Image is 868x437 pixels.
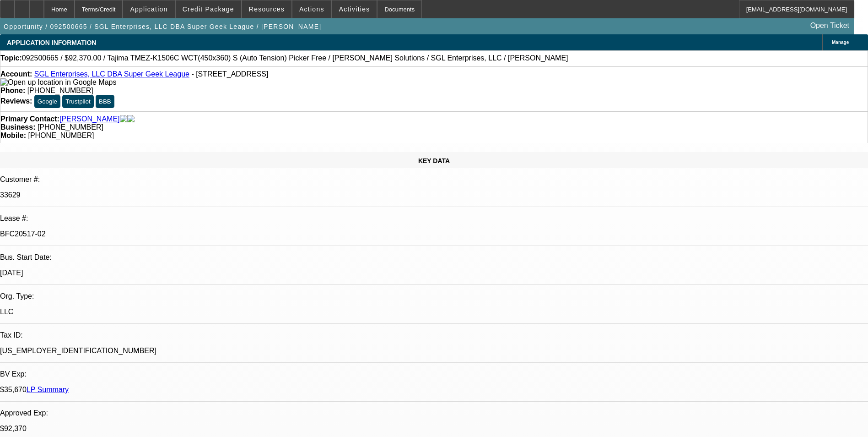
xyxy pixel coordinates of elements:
[27,87,93,94] span: [PHONE_NUMBER]
[299,5,324,13] span: Actions
[292,0,331,18] button: Actions
[130,5,167,13] span: Application
[96,95,114,108] button: BBB
[832,40,849,45] span: Manage
[0,123,35,131] strong: Business:
[0,78,116,87] img: Open up location in Google Maps
[34,70,189,78] a: SGL Enterprises, LLC DBA Super Geek League
[34,95,60,108] button: Google
[183,5,234,13] span: Credit Package
[339,5,370,13] span: Activities
[0,131,26,139] strong: Mobile:
[0,97,32,105] strong: Reviews:
[22,54,568,62] span: 092500665 / $92,370.00 / Tajima TMEZ-K1506C WCT(450x360) S (Auto Tension) Picker Free / [PERSON_N...
[120,115,127,123] img: facebook-icon.png
[7,39,96,46] span: APPLICATION INFORMATION
[127,115,135,123] img: linkedin-icon.png
[123,0,174,18] button: Application
[0,115,59,123] strong: Primary Contact:
[27,386,69,393] a: LP Summary
[28,131,94,139] span: [PHONE_NUMBER]
[0,78,116,86] a: View Google Maps
[807,18,853,33] a: Open Ticket
[0,54,22,62] strong: Topic:
[418,157,450,164] span: KEY DATA
[0,70,32,78] strong: Account:
[191,70,268,78] span: - [STREET_ADDRESS]
[4,23,321,30] span: Opportunity / 092500665 / SGL Enterprises, LLC DBA Super Geek League / [PERSON_NAME]
[59,115,120,123] a: [PERSON_NAME]
[0,87,25,94] strong: Phone:
[332,0,377,18] button: Activities
[249,5,285,13] span: Resources
[38,123,103,131] span: [PHONE_NUMBER]
[62,95,93,108] button: Trustpilot
[242,0,291,18] button: Resources
[176,0,241,18] button: Credit Package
